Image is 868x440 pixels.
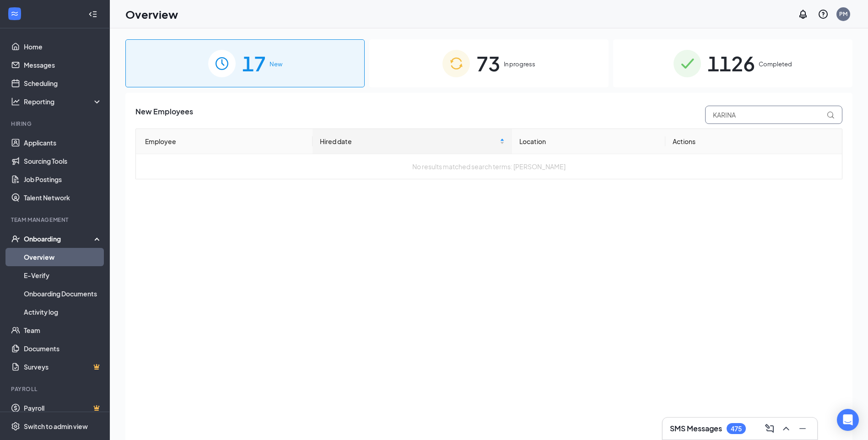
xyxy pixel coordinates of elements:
div: Team Management [11,216,100,224]
a: Messages [24,56,102,74]
div: 475 [731,425,742,433]
button: Minimize [795,421,810,436]
svg: QuestionInfo [818,9,829,20]
span: 17 [242,48,266,79]
a: Talent Network [24,188,102,207]
span: 1126 [707,48,755,79]
svg: ComposeMessage [764,423,775,434]
div: Hiring [11,120,100,128]
a: Home [24,38,102,56]
span: 73 [476,48,500,79]
a: Sourcing Tools [24,152,102,170]
h1: Overview [125,6,178,22]
button: ComposeMessage [762,421,777,436]
div: Onboarding [24,234,94,243]
th: Employee [136,129,313,154]
a: E-Verify [24,266,102,284]
a: Activity log [24,303,102,321]
a: Scheduling [24,74,102,92]
a: Applicants [24,134,102,152]
svg: Collapse [88,10,97,19]
a: PayrollCrown [24,399,102,417]
svg: Analysis [11,97,20,106]
span: In progress [504,59,535,69]
input: Search by Name, Job Posting, or Process [705,106,842,124]
span: New Employees [135,106,193,124]
div: Switch to admin view [24,422,88,431]
span: Hired date [320,136,498,146]
td: No results matched search terms: [PERSON_NAME] [136,154,842,179]
a: Team [24,321,102,339]
div: PM [839,10,847,18]
h3: SMS Messages [670,424,722,434]
svg: Minimize [797,423,808,434]
div: Reporting [24,97,102,106]
span: Completed [759,59,792,69]
div: Open Intercom Messenger [837,409,859,431]
a: Documents [24,339,102,358]
a: Onboarding Documents [24,284,102,303]
span: New [270,59,282,69]
th: Location [512,129,665,154]
button: ChevronUp [779,421,793,436]
svg: WorkstreamLogo [10,9,19,18]
div: Payroll [11,385,100,393]
svg: UserCheck [11,234,20,243]
th: Actions [665,129,842,154]
a: Overview [24,248,102,266]
svg: Settings [11,422,20,431]
svg: Notifications [798,9,809,20]
a: Job Postings [24,170,102,188]
svg: ChevronUp [781,423,792,434]
a: SurveysCrown [24,358,102,376]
